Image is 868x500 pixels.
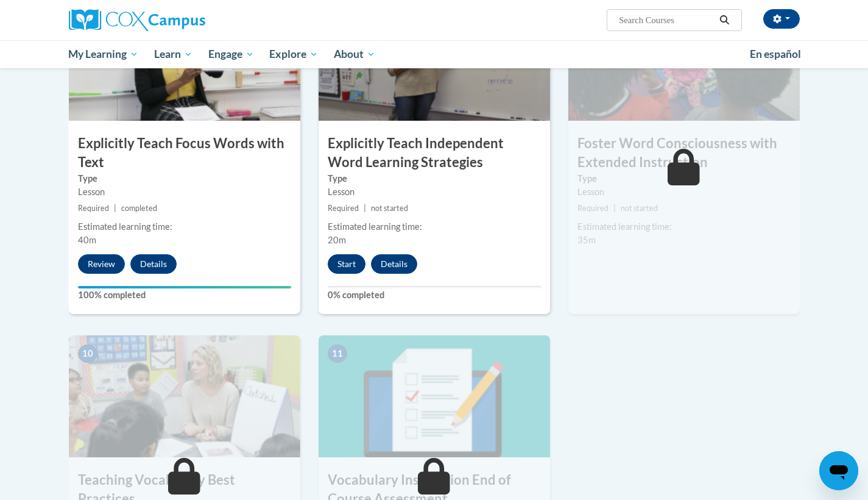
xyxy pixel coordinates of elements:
[319,335,550,457] img: Course Image
[371,204,408,213] span: not started
[130,254,177,274] button: Details
[328,254,365,274] button: Start
[61,40,147,68] a: My Learning
[577,204,609,213] span: Required
[577,172,791,185] label: Type
[78,235,96,245] span: 40m
[568,134,800,172] h3: Foster Word Consciousness with Extended Instruction
[78,345,97,363] span: 10
[200,40,262,68] a: Engage
[328,185,541,199] div: Lesson
[68,47,138,62] span: My Learning
[621,204,658,213] span: not started
[328,235,346,245] span: 20m
[261,40,326,68] a: Explore
[613,204,616,213] span: |
[114,204,116,213] span: |
[577,185,791,199] div: Lesson
[371,254,417,274] button: Details
[577,235,596,245] span: 35m
[78,220,291,234] div: Estimated learning time:
[154,47,192,62] span: Learn
[146,40,200,68] a: Learn
[69,335,300,457] img: Course Image
[763,9,800,29] button: Account Settings
[328,345,347,363] span: 11
[78,204,109,213] span: Required
[742,41,809,67] a: En español
[334,47,375,62] span: About
[69,134,300,172] h3: Explicitly Teach Focus Words with Text
[328,204,359,213] span: Required
[69,9,300,31] a: Cox Campus
[51,40,818,68] div: Main menu
[326,40,383,68] a: About
[78,172,291,185] label: Type
[715,13,733,27] button: Search
[328,288,541,302] label: 0% completed
[364,204,366,213] span: |
[328,172,541,185] label: Type
[618,13,715,27] input: Search Courses
[319,134,550,172] h3: Explicitly Teach Independent Word Learning Strategies
[750,48,801,60] span: En español
[78,185,291,199] div: Lesson
[819,451,858,490] iframe: Button to launch messaging window
[78,254,125,274] button: Review
[577,220,791,234] div: Estimated learning time:
[208,47,254,62] span: Engage
[269,47,318,62] span: Explore
[69,9,205,31] img: Cox Campus
[78,288,291,302] label: 100% completed
[328,220,541,234] div: Estimated learning time:
[78,286,291,288] div: Your progress
[121,204,157,213] span: completed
